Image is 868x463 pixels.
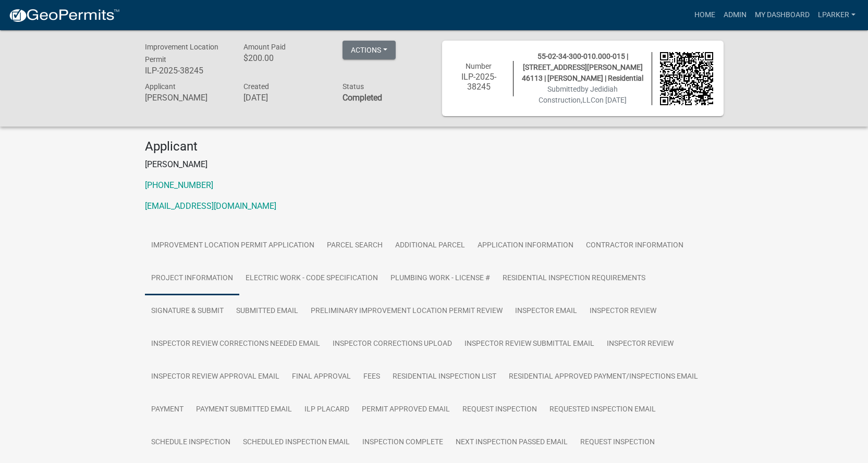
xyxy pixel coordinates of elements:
[145,328,326,361] a: Inspector Review Corrections Needed Email
[601,328,680,361] a: Inspector Review
[449,426,574,459] a: Next Inspection Passed Email
[539,85,627,104] span: Submitted on [DATE]
[343,41,396,59] button: Actions
[496,262,652,295] a: Residential Inspection Requirements
[384,262,496,295] a: Plumbing Work - License #
[343,82,364,91] span: Status
[458,328,601,361] a: Inspector Review Submittal Email
[145,393,190,427] a: Payment
[190,393,298,427] a: Payment Submitted Email
[471,229,580,262] a: Application Information
[386,360,503,394] a: Residential Inspection List
[145,66,228,76] h6: ILP-2025-38245
[660,52,713,105] img: QR code
[145,93,228,103] h6: [PERSON_NAME]
[456,393,543,427] a: Request Inspection
[509,295,583,328] a: Inspector Email
[243,43,286,51] span: Amount Paid
[356,393,456,427] a: Permit Approved Email
[145,82,176,91] span: Applicant
[453,72,506,92] h6: ILP-2025-38245
[326,328,458,361] a: Inspector Corrections Upload
[543,393,662,427] a: Requested Inspection Email
[145,158,724,171] p: [PERSON_NAME]
[814,5,860,25] a: lparker
[237,426,356,459] a: Scheduled Inspection Email
[522,52,643,82] span: 55-02-34-300-010.000-015 | [STREET_ADDRESS][PERSON_NAME] 46113 | [PERSON_NAME] | Residential
[145,426,237,459] a: Schedule Inspection
[690,5,719,25] a: Home
[503,360,704,394] a: Residential Approved Payment/Inspections Email
[243,53,327,63] h6: $200.00
[145,180,213,190] a: [PHONE_NUMBER]
[243,82,269,91] span: Created
[304,295,509,328] a: Preliminary Improvement Location Permit Review
[356,426,449,459] a: Inspection Complete
[243,93,327,103] h6: [DATE]
[145,43,218,64] span: Improvement Location Permit
[145,201,276,211] a: [EMAIL_ADDRESS][DOMAIN_NAME]
[321,229,389,262] a: Parcel search
[230,295,304,328] a: Submitted Email
[298,393,356,427] a: ILP Placard
[466,62,492,70] span: Number
[145,139,724,154] h4: Applicant
[286,360,357,394] a: Final Approval
[343,93,382,103] strong: Completed
[145,262,239,295] a: Project Information
[145,295,230,328] a: Signature & Submit
[145,229,321,262] a: Improvement Location Permit Application
[583,295,663,328] a: Inspector Review
[580,229,690,262] a: Contractor Information
[751,5,814,25] a: My Dashboard
[239,262,384,295] a: Electric Work - Code Specification
[145,360,286,394] a: Inspector Review Approval Email
[389,229,471,262] a: ADDITIONAL PARCEL
[574,426,661,459] a: Request Inspection
[357,360,386,394] a: Fees
[719,5,751,25] a: Admin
